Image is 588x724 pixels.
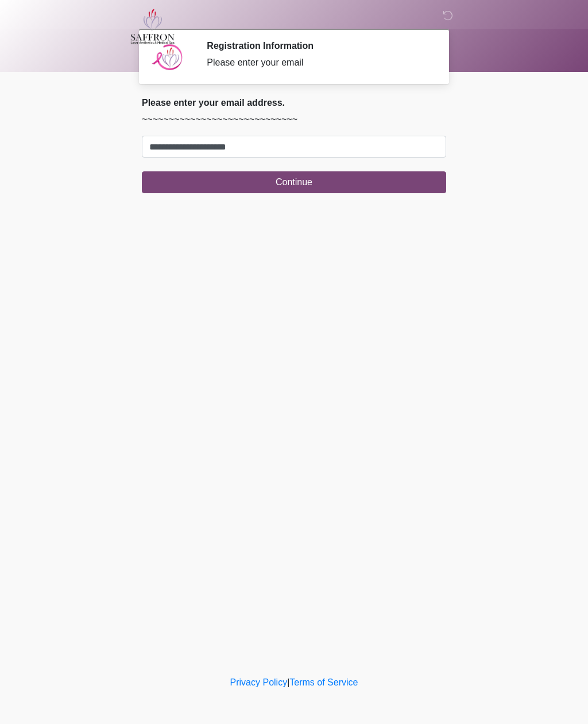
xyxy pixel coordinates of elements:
a: Privacy Policy [230,677,288,687]
a: Terms of Service [289,677,358,687]
img: Agent Avatar [150,40,185,75]
p: ~~~~~~~~~~~~~~~~~~~~~~~~~~~~~ [142,113,446,127]
img: Saffron Laser Aesthetics and Medical Spa Logo [130,9,175,44]
div: Please enter your email [207,56,429,70]
a: | [287,677,289,687]
button: Continue [142,171,446,193]
h2: Please enter your email address. [142,97,446,108]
